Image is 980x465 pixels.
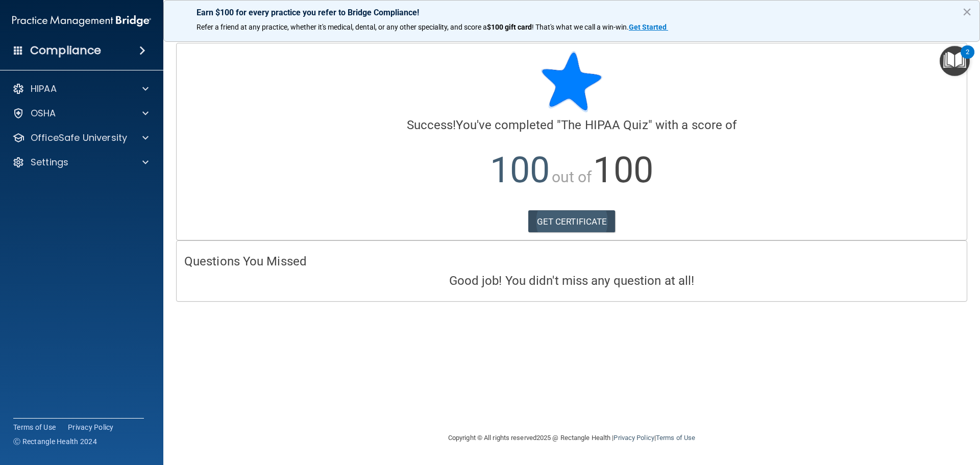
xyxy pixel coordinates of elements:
[629,23,667,31] strong: Get Started
[31,83,57,95] p: HIPAA
[541,51,602,112] img: blue-star-rounded.9d042014.png
[966,52,969,65] div: 2
[12,156,149,168] a: Settings
[407,118,456,132] span: Success!
[12,107,149,119] a: OSHA
[12,83,149,95] a: HIPAA
[31,132,127,144] p: OfficeSafe University
[940,46,970,76] button: Open Resource Center, 2 new notifications
[532,23,629,31] span: ! That's what we call a win-win.
[528,210,616,233] a: GET CERTIFICATE
[184,274,959,287] h4: Good job! You didn't miss any question at all!
[197,23,487,31] span: Refer a friend at any practice, whether it's medical, dental, or any other speciality, and score a
[385,422,758,454] div: Copyright © All rights reserved 2025 @ Rectangle Health | |
[593,149,653,191] span: 100
[629,23,668,31] a: Get Started
[31,156,68,168] p: Settings
[12,132,149,144] a: OfficeSafe University
[31,107,56,119] p: OSHA
[614,434,654,442] a: Privacy Policy
[487,23,532,31] strong: $100 gift card
[962,4,972,20] button: Close
[12,11,151,31] img: PMB logo
[656,434,695,442] a: Terms of Use
[184,255,959,268] h4: Questions You Missed
[552,168,592,186] span: out of
[30,43,101,58] h4: Compliance
[561,118,648,132] span: The HIPAA Quiz
[184,118,959,132] h4: You've completed " " with a score of
[13,422,56,432] a: Terms of Use
[13,436,97,447] span: Ⓒ Rectangle Health 2024
[68,422,114,432] a: Privacy Policy
[197,8,947,17] p: Earn $100 for every practice you refer to Bridge Compliance!
[490,149,550,191] span: 100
